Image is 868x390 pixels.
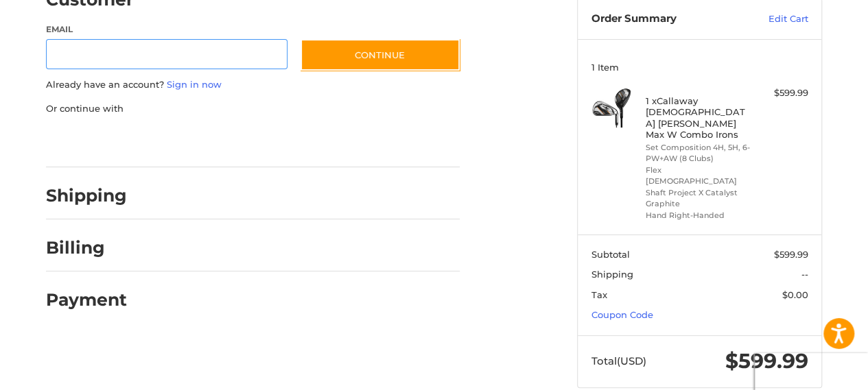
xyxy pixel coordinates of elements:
span: Total (USD) [591,354,646,367]
span: -- [801,269,808,280]
span: $599.99 [774,249,808,260]
a: Coupon Code [591,309,653,320]
a: Sign in now [167,79,222,90]
button: Continue [301,39,460,71]
p: Or continue with [46,102,460,116]
iframe: PayPal-venmo [274,129,377,154]
a: Edit Cart [739,12,808,26]
h2: Payment [46,289,127,310]
li: Set Composition 4H, 5H, 6-PW+AW (8 Clubs) [646,142,751,164]
p: Already have an account? [46,78,460,92]
span: Subtotal [591,249,630,260]
h4: 1 x Callaway [DEMOGRAPHIC_DATA] [PERSON_NAME] Max W Combo Irons [646,95,751,140]
span: Tax [591,289,607,300]
li: Flex [DEMOGRAPHIC_DATA] [646,164,751,187]
span: Shipping [591,269,633,280]
h2: Shipping [46,185,127,206]
li: Hand Right-Handed [646,210,751,221]
div: $599.99 [754,86,808,100]
h3: Order Summary [591,12,739,26]
h2: Billing [46,237,126,258]
span: $599.99 [725,348,808,374]
iframe: PayPal-paylater [158,129,261,154]
li: Shaft Project X Catalyst Graphite [646,187,751,210]
iframe: PayPal-paypal [42,129,145,154]
span: $0.00 [782,289,808,300]
h3: 1 Item [591,62,808,73]
label: Email [46,23,288,36]
iframe: Google Customer Reviews [755,353,868,390]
